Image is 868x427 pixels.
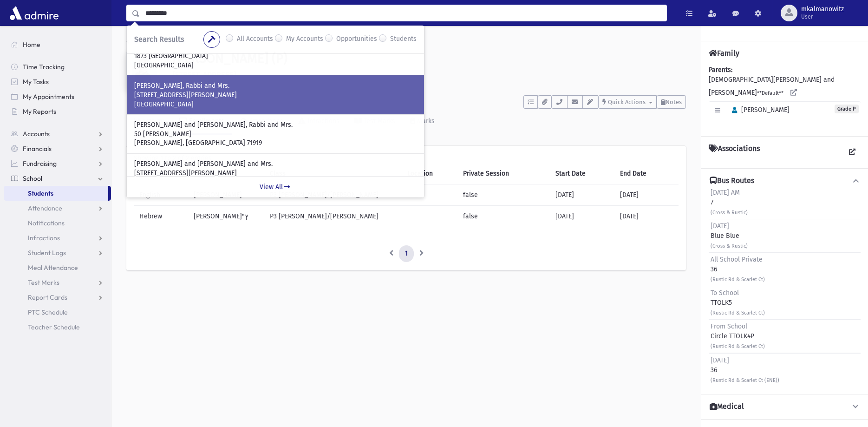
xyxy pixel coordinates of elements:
td: P3 [PERSON_NAME]/[PERSON_NAME] [264,206,402,227]
span: Time Tracking [23,63,65,71]
td: [PERSON_NAME]"ץ [188,206,264,227]
small: (Cross & Rustic) [711,243,748,249]
span: Meal Attendance [28,263,78,272]
div: [DEMOGRAPHIC_DATA][PERSON_NAME] and [PERSON_NAME] [709,65,861,129]
b: Parents: [709,66,732,74]
img: AdmirePro [7,4,61,22]
span: Grade P [835,105,859,113]
td: [DATE] [614,206,679,227]
span: Accounts [23,130,50,138]
td: [DATE] [550,184,614,206]
div: 36 [711,355,779,385]
button: Medical [709,402,861,412]
small: (Rustic Rd & Scarlet Ct) [711,310,765,316]
span: Search Results [134,35,184,44]
a: Report Cards [4,290,111,305]
label: All Accounts [237,34,273,45]
h6: [STREET_ADDRESS] [173,70,686,79]
p: [STREET_ADDRESS][PERSON_NAME] [134,91,417,100]
p: [PERSON_NAME], Rabbi and Mrs. [134,81,417,91]
td: [DATE] [614,184,679,206]
nav: breadcrumb [126,37,160,51]
a: My Tasks [4,74,111,89]
div: Blue Blue [711,221,748,250]
span: My Appointments [23,92,74,101]
a: Home [4,37,111,52]
p: [PERSON_NAME] and [PERSON_NAME] and Mrs. [134,159,417,169]
span: Notifications [28,219,65,227]
a: 1 [399,245,414,262]
span: [DATE] [711,356,729,364]
label: Opportunities [336,34,377,45]
span: mkalmanowitz [801,6,844,13]
th: Location [402,163,457,184]
small: (Rustic Rd & Scarlet Ct (ENE)) [711,377,779,383]
span: All School Private [711,256,763,263]
span: Students [28,189,53,197]
span: Notes [666,99,682,105]
span: Test Marks [28,278,59,287]
small: (Rustic Rd & Scarlet Ct) [711,343,765,349]
a: Test Marks [4,275,111,290]
span: Infractions [28,234,60,242]
span: My Tasks [23,78,49,86]
h4: Medical [710,402,744,412]
p: [STREET_ADDRESS][PERSON_NAME] [134,169,417,178]
span: Teacher Schedule [28,323,80,331]
span: To School [711,289,739,297]
p: 50 [PERSON_NAME] [134,130,417,139]
span: Financials [23,145,52,153]
h4: Associations [709,144,760,161]
span: Report Cards [28,293,67,302]
button: Bus Routes [709,176,861,186]
a: Accounts [4,126,111,141]
span: [PERSON_NAME] [728,106,790,114]
a: Financials [4,141,111,156]
span: My Reports [23,107,56,116]
span: Fundraising [23,159,57,168]
a: View all Associations [844,144,861,161]
a: Infractions [4,230,111,245]
a: Student Logs [4,245,111,260]
p: 1873 [GEOGRAPHIC_DATA] [134,52,417,61]
a: My Appointments [4,89,111,104]
button: Notes [657,95,686,109]
a: My Reports [4,104,111,119]
h4: Family [709,49,739,58]
p: [GEOGRAPHIC_DATA] [134,61,417,70]
span: [DATE] [711,222,729,230]
p: [GEOGRAPHIC_DATA] [134,100,417,109]
span: School [23,174,42,183]
div: 7 [711,188,748,217]
label: My Accounts [286,34,323,45]
a: Teacher Schedule [4,320,111,335]
p: [PERSON_NAME], [GEOGRAPHIC_DATA] 71919 [134,138,417,148]
td: false [457,206,550,227]
a: Time Tracking [4,59,111,74]
small: (Cross & Rustic) [711,210,748,216]
th: End Date [614,163,679,184]
td: false [457,184,550,206]
a: Fundraising [4,156,111,171]
a: Students [126,38,160,46]
small: (Rustic Rd & Scarlet Ct) [711,276,765,282]
a: School [4,171,111,186]
span: User [801,13,844,20]
button: Quick Actions [598,95,657,109]
span: Home [23,40,40,49]
td: Hebrew [134,206,188,227]
input: Search [140,5,666,21]
div: Marks [415,117,435,125]
a: Meal Attendance [4,260,111,275]
a: PTC Schedule [4,305,111,320]
th: Private Session [457,163,550,184]
div: Circle TTOLK4P [711,322,765,351]
span: Attendance [28,204,62,212]
a: View All [127,176,424,197]
span: From School [711,322,747,330]
label: Students [390,34,417,45]
a: Notifications [4,216,111,230]
span: [DATE] AM [711,189,740,197]
h1: [PERSON_NAME] (P) [173,51,686,66]
a: Attendance [4,201,111,216]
